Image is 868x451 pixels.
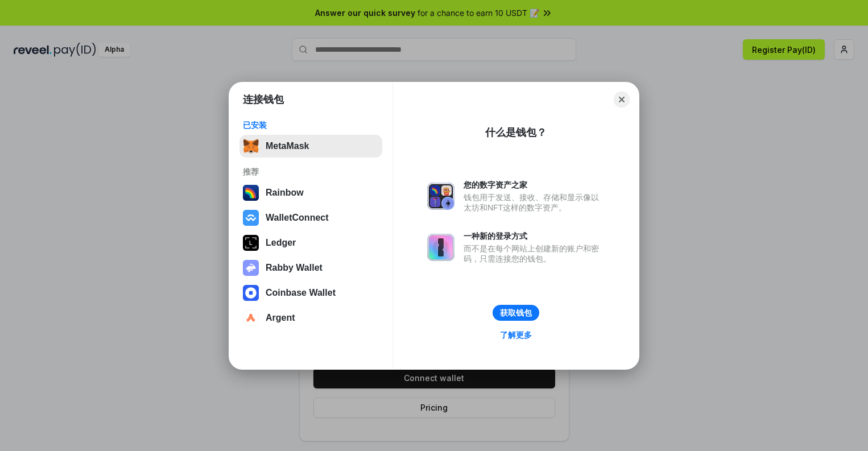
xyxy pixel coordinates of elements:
button: Rainbow [239,181,382,204]
button: Ledger [239,231,382,254]
div: 而不是在每个网站上创建新的账户和密码，只需连接您的钱包。 [464,243,605,264]
a: 了解更多 [493,328,539,342]
img: svg+xml,%3Csvg%20width%3D%22120%22%20height%3D%22120%22%20viewBox%3D%220%200%20120%20120%22%20fil... [243,185,259,201]
div: 推荐 [243,167,379,177]
img: svg+xml,%3Csvg%20xmlns%3D%22http%3A%2F%2Fwww.w3.org%2F2000%2Fsvg%22%20fill%3D%22none%22%20viewBox... [427,234,454,261]
div: Rainbow [266,188,304,198]
div: 一种新的登录方式 [464,231,605,241]
div: 已安装 [243,120,379,130]
button: Close [614,92,630,107]
div: 钱包用于发送、接收、存储和显示像以太坊和NFT这样的数字资产。 [464,192,605,213]
div: 您的数字资产之家 [464,180,605,190]
div: 什么是钱包？ [485,126,547,139]
img: svg+xml,%3Csvg%20xmlns%3D%22http%3A%2F%2Fwww.w3.org%2F2000%2Fsvg%22%20width%3D%2228%22%20height%3... [243,235,259,251]
button: MetaMask [239,135,382,158]
div: 了解更多 [500,330,532,340]
button: Argent [239,307,382,329]
img: svg+xml,%3Csvg%20width%3D%2228%22%20height%3D%2228%22%20viewBox%3D%220%200%2028%2028%22%20fill%3D... [243,310,259,326]
div: Rabby Wallet [266,263,323,273]
img: svg+xml,%3Csvg%20fill%3D%22none%22%20height%3D%2233%22%20viewBox%3D%220%200%2035%2033%22%20width%... [243,138,259,154]
div: Argent [266,313,295,323]
button: WalletConnect [239,206,382,229]
h1: 连接钱包 [243,93,284,106]
button: Coinbase Wallet [239,282,382,304]
div: WalletConnect [266,213,329,223]
img: svg+xml,%3Csvg%20width%3D%2228%22%20height%3D%2228%22%20viewBox%3D%220%200%2028%2028%22%20fill%3D... [243,285,259,301]
button: Rabby Wallet [239,256,382,279]
div: MetaMask [266,141,309,151]
img: svg+xml,%3Csvg%20xmlns%3D%22http%3A%2F%2Fwww.w3.org%2F2000%2Fsvg%22%20fill%3D%22none%22%20viewBox... [427,183,454,210]
img: svg+xml,%3Csvg%20width%3D%2228%22%20height%3D%2228%22%20viewBox%3D%220%200%2028%2028%22%20fill%3D... [243,210,259,226]
div: Coinbase Wallet [266,288,336,298]
button: 获取钱包 [493,305,539,321]
div: 获取钱包 [500,308,532,318]
img: svg+xml,%3Csvg%20xmlns%3D%22http%3A%2F%2Fwww.w3.org%2F2000%2Fsvg%22%20fill%3D%22none%22%20viewBox... [243,260,259,276]
div: Ledger [266,238,296,248]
